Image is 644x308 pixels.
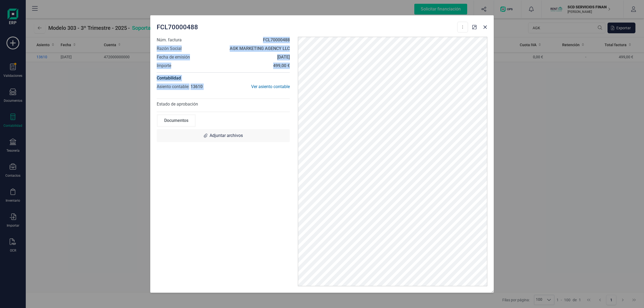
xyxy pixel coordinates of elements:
strong: [DATE] [277,55,290,60]
div: Adjuntar archivos [157,129,290,142]
button: Close [481,23,489,31]
span: FCL70000488 [157,23,198,31]
strong: AGK MARKETING AGENCY LLC [230,46,290,51]
span: Estado de aprobación [157,102,198,107]
span: Núm. factura [157,37,182,43]
h4: Contabilidad [157,75,290,81]
div: Ver asiento contable [223,84,290,90]
span: Asiento contable: [157,84,189,89]
span: Razón Social [157,45,182,52]
span: 13610 [191,84,203,89]
strong: FCL70000488 [263,37,290,42]
div: Documentos [158,115,195,126]
span: Adjuntar archivos [210,132,243,139]
span: Importe [157,63,171,69]
span: Fecha de emisión [157,54,190,60]
strong: 499,00 € [273,63,290,68]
